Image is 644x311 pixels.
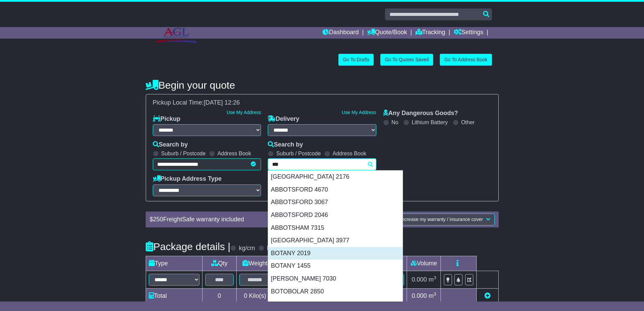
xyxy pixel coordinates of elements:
a: Go To Quotes Saved [380,54,433,66]
h4: Begin your quote [146,80,499,91]
a: Quote/Book [367,27,407,39]
span: 250 [153,216,163,223]
a: Settings [454,27,483,39]
label: Pickup [153,115,181,123]
span: m [429,292,436,299]
td: Weight [237,256,273,271]
sup: 3 [434,291,436,296]
td: 0 [202,288,237,303]
a: Use My Address [342,110,376,115]
label: Address Book [333,150,366,157]
div: [GEOGRAPHIC_DATA] 2176 [268,171,403,183]
a: Go To Address Book [440,54,492,66]
td: Total [146,288,202,303]
td: Type [146,256,202,271]
span: 0.000 [412,292,427,299]
label: Other [461,119,475,126]
div: BOTTLE CREEK 2469 [268,298,403,311]
div: BOTANY 2019 [268,247,403,260]
a: Add new item [484,292,491,299]
span: [DATE] 12:26 [204,99,240,106]
a: Use My Address [226,110,261,115]
label: Any Dangerous Goods? [383,110,458,117]
span: 0.000 [412,276,427,283]
div: BOTOBOLAR 2850 [268,285,403,298]
td: Kilo(s) [237,288,273,303]
label: Pickup Address Type [153,175,222,183]
div: Pickup Local Time: [149,99,495,107]
h4: Package details | [146,241,231,252]
label: No [391,119,398,126]
a: Go To Drafts [338,54,374,66]
td: Qty [202,256,237,271]
div: ABBOTSFORD 2046 [268,209,403,222]
label: Suburb / Postcode [276,150,321,157]
div: BOTANY 1455 [268,260,403,272]
span: 0 [244,292,247,299]
span: m [429,276,436,283]
label: kg/cm [239,245,255,252]
div: ABBOTSFORD 4670 [268,183,403,196]
div: $ FreightSafe warranty included [146,216,341,223]
span: Increase my warranty / insurance cover [400,217,483,222]
div: [PERSON_NAME] 7030 [268,272,403,285]
td: Volume [407,256,441,271]
label: Search by [153,141,188,149]
div: ABBOTSHAM 7315 [268,222,403,235]
a: Tracking [415,27,445,39]
label: Lithium Battery [412,119,448,126]
label: Suburb / Postcode [161,150,206,157]
label: Delivery [268,115,299,123]
button: Increase my warranty / insurance cover [396,214,494,225]
label: Address Book [217,150,251,157]
label: lb/in [267,245,278,252]
sup: 3 [434,275,436,280]
a: Dashboard [323,27,359,39]
label: Search by [268,141,303,149]
div: ABBOTSFORD 3067 [268,196,403,209]
div: [GEOGRAPHIC_DATA] 3977 [268,234,403,247]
